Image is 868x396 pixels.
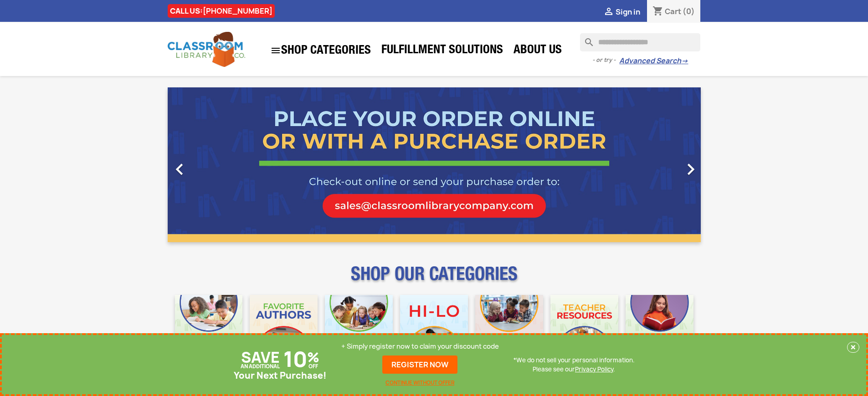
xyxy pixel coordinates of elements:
[168,32,245,67] img: Classroom Library Company
[619,56,688,66] a: Advanced Search→
[665,6,681,16] span: Cart
[377,42,508,60] a: Fulfillment Solutions
[168,271,701,288] p: SHOP OUR CATEGORIES
[580,33,700,51] input: Search
[203,6,272,16] a: [PHONE_NUMBER]
[509,42,566,60] a: About Us
[325,295,393,363] img: CLC_Phonics_And_Decodables_Mobile.jpg
[592,56,619,65] span: - or try -
[683,6,695,16] span: (0)
[580,33,591,44] i: search
[679,158,702,181] i: 
[616,7,640,17] span: Sign in
[681,56,688,66] span: →
[475,295,543,363] img: CLC_Fiction_Nonfiction_Mobile.jpg
[168,4,275,18] div: CALL US:
[626,295,693,363] img: CLC_Dyslexia_Mobile.jpg
[168,87,248,242] a: Previous
[266,41,375,61] a: SHOP CATEGORIES
[652,6,663,17] i: shopping_cart
[621,87,701,242] a: Next
[168,87,701,242] ul: Carousel container
[270,45,281,56] i: 
[603,7,614,18] i: 
[250,295,318,363] img: CLC_Favorite_Authors_Mobile.jpg
[603,7,640,17] a:  Sign in
[550,295,618,363] img: CLC_Teacher_Resources_Mobile.jpg
[400,295,468,363] img: CLC_HiLo_Mobile.jpg
[168,158,191,181] i: 
[175,295,243,363] img: CLC_Bulk_Mobile.jpg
